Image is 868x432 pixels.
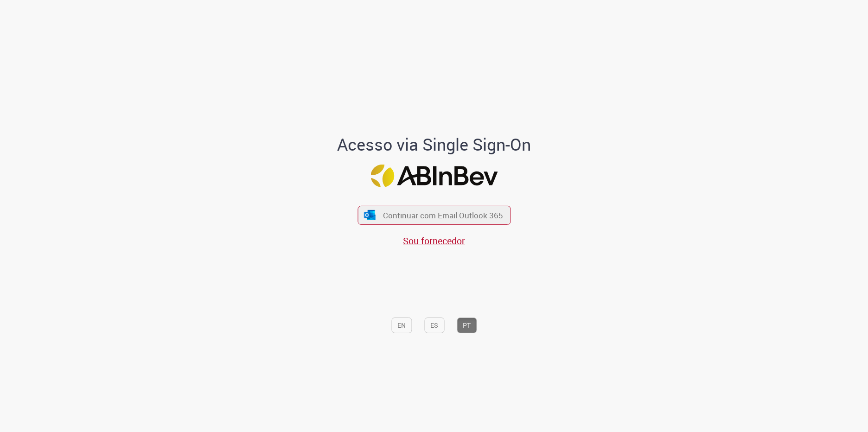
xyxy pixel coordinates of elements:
button: EN [391,318,412,333]
button: ícone Azure/Microsoft 360 Continuar com Email Outlook 365 [357,206,511,225]
h1: Acesso via Single Sign-On [306,135,563,154]
img: ícone Azure/Microsoft 360 [364,210,377,220]
button: PT [457,318,477,333]
img: Logo ABInBev [370,165,498,187]
span: Continuar com Email Outlook 365 [383,210,503,221]
button: ES [424,318,444,333]
a: Sou fornecedor [403,235,465,247]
